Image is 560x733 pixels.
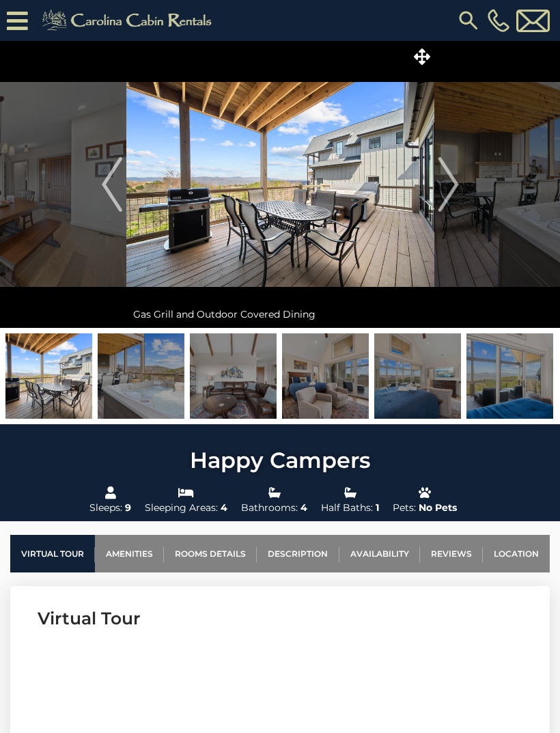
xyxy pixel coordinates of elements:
img: Khaki-logo.png [35,7,223,34]
a: Description [257,535,339,572]
a: Amenities [95,535,164,572]
a: Rooms Details [164,535,257,572]
a: Virtual Tour [10,535,95,572]
button: Next [434,41,462,328]
a: Availability [339,535,420,572]
img: 168202021 [466,333,553,419]
img: arrow [102,157,122,212]
img: 168202009 [374,333,461,419]
h3: Virtual Tour [38,607,522,631]
img: 168202026 [98,333,184,419]
a: Reviews [420,535,483,572]
div: Gas Grill and Outdoor Covered Dining [126,301,434,328]
a: [PHONE_NUMBER] [484,9,513,32]
img: 168201995 [190,333,277,419]
img: arrow [438,157,458,212]
a: Location [483,535,550,572]
img: search-regular.svg [456,8,481,33]
img: 168202015 [5,333,92,419]
button: Previous [98,41,126,328]
img: 168202008 [282,333,369,419]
